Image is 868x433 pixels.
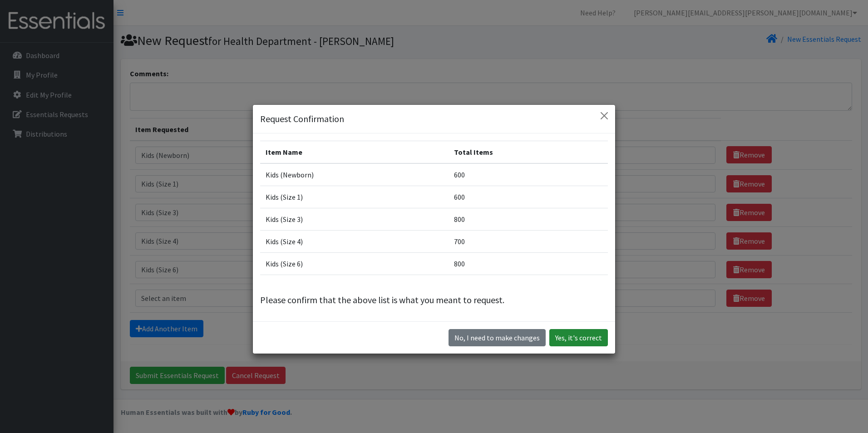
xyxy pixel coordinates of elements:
button: Yes, it's correct [549,329,608,346]
button: No I need to make changes [449,329,546,346]
p: Please confirm that the above list is what you meant to request. [260,293,608,307]
td: Kids (Size 4) [260,231,449,253]
th: Total Items [449,141,608,164]
td: Kids (Size 1) [260,186,449,208]
td: Kids (Newborn) [260,163,449,186]
td: 600 [449,186,608,208]
h5: Request Confirmation [260,112,344,126]
th: Item Name [260,141,449,164]
td: 600 [449,163,608,186]
button: Close [597,108,612,123]
td: 700 [449,231,608,253]
td: 800 [449,253,608,275]
td: 800 [449,208,608,231]
td: Kids (Size 6) [260,253,449,275]
td: Kids (Size 3) [260,208,449,231]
